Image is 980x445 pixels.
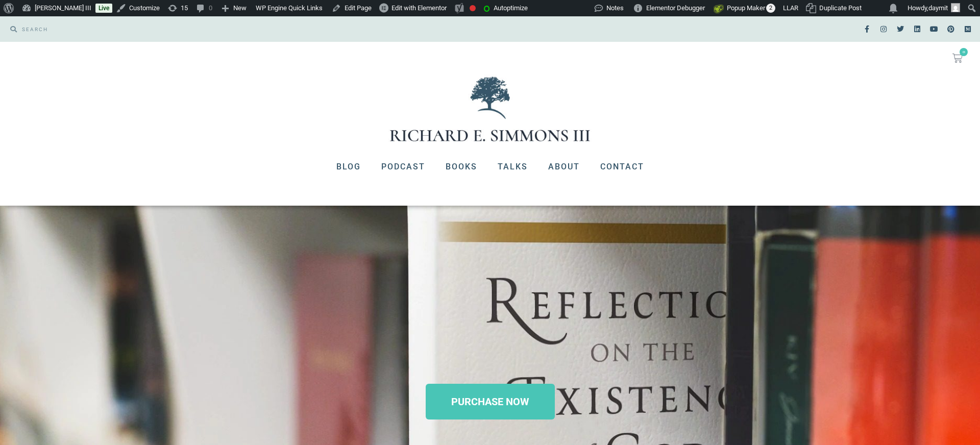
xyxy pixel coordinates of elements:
[17,21,485,37] input: SEARCH
[326,154,371,180] a: Blog
[538,154,590,180] a: About
[766,4,775,13] span: 2
[960,48,968,56] span: 0
[590,154,654,180] a: Contact
[928,4,948,12] span: daymit
[95,4,112,13] a: Live
[470,5,476,11] div: Focus keyphrase not set
[451,397,529,407] span: PURCHASE NOW
[391,4,447,12] span: Edit with Elementor
[487,154,538,180] a: Talks
[435,154,487,180] a: Books
[940,47,975,69] a: 0
[537,2,594,14] img: Views over 48 hours. Click for more Jetpack Stats.
[371,154,435,180] a: Podcast
[426,384,555,419] a: PURCHASE NOW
